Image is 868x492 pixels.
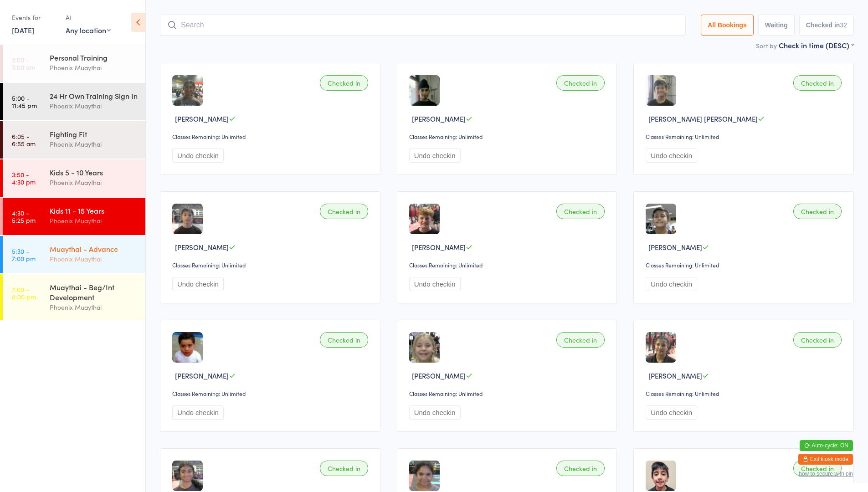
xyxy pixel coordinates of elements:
[172,277,224,291] button: Undo checkin
[320,332,368,348] div: Checked in
[556,204,605,219] div: Checked in
[409,75,440,106] img: image1723019364.png
[160,15,686,36] input: Search
[50,244,138,254] div: Muaythai - Advance
[12,94,37,109] time: 5:00 - 11:45 pm
[646,277,697,291] button: Undo checkin
[648,114,758,123] span: [PERSON_NAME] [PERSON_NAME]
[409,277,461,291] button: Undo checkin
[12,56,35,71] time: 2:00 - 3:00 am
[50,215,138,226] div: Phoenix Muaythai
[779,40,854,50] div: Check in time (DESC)
[758,15,795,36] button: Waiting
[793,204,842,219] div: Checked in
[172,332,203,363] img: image1738560042.png
[840,21,847,29] div: 32
[175,371,229,380] span: [PERSON_NAME]
[412,371,466,380] span: [PERSON_NAME]
[799,471,853,477] button: how to secure with pin
[798,454,853,465] button: Exit kiosk mode
[12,209,36,224] time: 4:30 - 5:25 pm
[800,440,853,451] button: Auto-cycle: ON
[3,121,145,159] a: 6:05 -6:55 amFighting FitPhoenix Muaythai
[793,332,842,348] div: Checked in
[12,133,36,147] time: 6:05 - 6:55 am
[66,25,111,35] div: Any location
[3,45,145,82] a: 2:00 -3:00 amPersonal TrainingPhoenix Muaythai
[320,204,368,219] div: Checked in
[648,242,702,252] span: [PERSON_NAME]
[648,371,702,380] span: [PERSON_NAME]
[646,261,844,269] div: Classes Remaining: Unlimited
[409,332,440,363] img: image1725346564.png
[50,129,138,139] div: Fighting Fit
[172,204,203,234] img: image1752129234.png
[556,75,605,91] div: Checked in
[172,133,371,140] div: Classes Remaining: Unlimited
[409,389,608,397] div: Classes Remaining: Unlimited
[172,261,371,269] div: Classes Remaining: Unlimited
[793,461,842,476] div: Checked in
[793,75,842,91] div: Checked in
[50,167,138,177] div: Kids 5 - 10 Years
[50,205,138,215] div: Kids 11 - 15 Years
[409,405,461,420] button: Undo checkin
[50,62,138,73] div: Phoenix Muaythai
[12,247,36,262] time: 5:30 - 7:00 pm
[409,261,608,269] div: Classes Remaining: Unlimited
[3,236,145,273] a: 5:30 -7:00 pmMuaythai - AdvancePhoenix Muaythai
[50,177,138,188] div: Phoenix Muaythai
[50,282,138,302] div: Muaythai - Beg/Int Development
[175,242,229,252] span: [PERSON_NAME]
[409,133,608,140] div: Classes Remaining: Unlimited
[556,332,605,348] div: Checked in
[409,149,461,163] button: Undo checkin
[701,15,754,36] button: All Bookings
[646,204,676,234] img: image1723278214.png
[556,461,605,476] div: Checked in
[3,198,145,235] a: 4:30 -5:25 pmKids 11 - 15 YearsPhoenix Muaythai
[50,302,138,313] div: Phoenix Muaythai
[50,254,138,264] div: Phoenix Muaythai
[172,149,224,163] button: Undo checkin
[12,171,36,185] time: 3:50 - 4:30 pm
[409,204,440,234] img: image1753342987.png
[646,461,676,491] img: image1753158890.png
[646,332,676,363] img: image1747117015.png
[412,242,466,252] span: [PERSON_NAME]
[3,83,145,120] a: 5:00 -11:45 pm24 Hr Own Training Sign InPhoenix Muaythai
[172,75,203,106] img: image1722657783.png
[646,133,844,140] div: Classes Remaining: Unlimited
[172,461,203,491] img: image1739166042.png
[12,25,34,35] a: [DATE]
[12,286,36,300] time: 7:00 - 8:00 pm
[50,101,138,111] div: Phoenix Muaythai
[756,41,777,50] label: Sort by
[172,389,371,397] div: Classes Remaining: Unlimited
[12,10,56,25] div: Events for
[646,149,697,163] button: Undo checkin
[50,139,138,149] div: Phoenix Muaythai
[50,52,138,62] div: Personal Training
[646,389,844,397] div: Classes Remaining: Unlimited
[3,159,145,197] a: 3:50 -4:30 pmKids 5 - 10 YearsPhoenix Muaythai
[66,10,111,25] div: At
[412,114,466,123] span: [PERSON_NAME]
[646,75,676,106] img: image1739252342.png
[320,75,368,91] div: Checked in
[320,461,368,476] div: Checked in
[50,91,138,101] div: 24 Hr Own Training Sign In
[172,405,224,420] button: Undo checkin
[646,405,697,420] button: Undo checkin
[175,114,229,123] span: [PERSON_NAME]
[409,461,440,491] img: image1739165987.png
[799,15,854,36] button: Checked in32
[3,274,145,320] a: 7:00 -8:00 pmMuaythai - Beg/Int DevelopmentPhoenix Muaythai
